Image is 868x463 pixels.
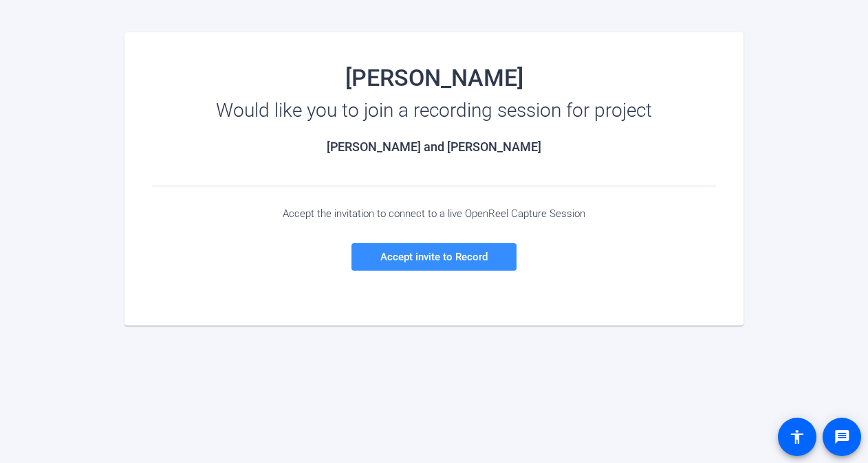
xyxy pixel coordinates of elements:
[152,100,716,122] div: Would like you to join a recording session for project
[834,429,850,445] mat-icon: message
[152,139,716,155] h2: [PERSON_NAME] and [PERSON_NAME]
[152,207,716,220] div: Accept the invitation to connect to a live OpenReel Capture Session
[380,251,488,263] span: Accept invite to Record
[351,243,517,271] a: Accept invite to Record
[152,67,716,89] div: [PERSON_NAME]
[789,429,805,445] mat-icon: accessibility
